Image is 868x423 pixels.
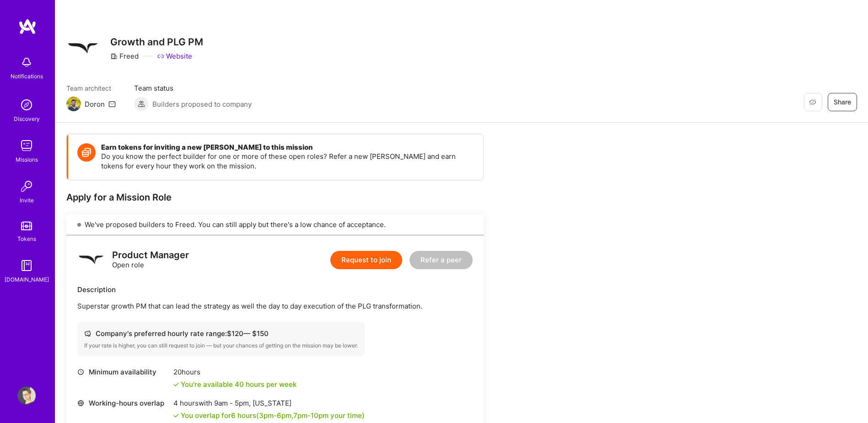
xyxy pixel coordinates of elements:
div: Minimum availability [77,367,169,377]
p: Superstar growth PM that can lead the strategy as well the day to day execution of the PLG transf... [77,301,473,311]
div: Freed [110,51,139,61]
span: Share [834,98,851,107]
span: , [291,411,293,420]
i: icon EyeClosed [809,98,816,106]
img: User Avatar [17,386,36,405]
div: 20 hours [173,367,297,377]
div: 4 hours with [US_STATE] [173,398,365,408]
i: icon World [77,400,84,407]
img: bell [17,53,36,71]
button: Share [828,93,857,111]
div: Product Manager [112,250,189,260]
div: Missions [16,155,38,164]
img: Invite [17,177,36,195]
span: 9am - 5pm , [212,399,253,407]
div: Notifications [11,71,43,81]
span: 7pm - 10pm [293,411,329,420]
span: 3pm - 6pm [259,411,291,420]
span: Team status [134,83,252,93]
img: Team Architect [66,97,81,111]
div: Tokens [17,234,36,244]
i: icon Clock [77,369,84,375]
i: icon Mail [108,100,116,108]
i: icon CompanyGray [110,53,118,60]
p: Do you know the perfect builder for one or more of these open roles? Refer a new [PERSON_NAME] an... [101,152,474,171]
button: Request to join [330,251,402,269]
div: You overlap for 6 hours ( your time) [181,411,365,420]
a: Website [157,51,192,61]
a: User Avatar [15,386,38,405]
div: We've proposed builders to Freed. You can still apply but there's a low chance of acceptance. [66,214,484,235]
div: [DOMAIN_NAME] [5,275,49,284]
img: Company Logo [66,32,99,65]
div: Open role [112,250,189,270]
span: Builders proposed to company [152,99,252,109]
div: Apply for a Mission Role [66,191,484,203]
img: logo [77,246,105,274]
button: Refer a peer [410,251,473,269]
img: teamwork [17,136,36,155]
img: guide book [17,256,36,275]
div: Invite [20,195,34,205]
h3: Growth and PLG PM [110,36,203,48]
div: Discovery [14,114,40,124]
img: logo [18,18,37,35]
span: Team architect [66,83,116,93]
div: If your rate is higher, you can still request to join — but your chances of getting on the missio... [84,342,358,349]
i: icon Cash [84,330,91,337]
img: discovery [17,96,36,114]
div: Company's preferred hourly rate range: $ 120 — $ 150 [84,329,358,338]
i: icon Check [173,382,179,387]
img: Token icon [77,143,96,162]
div: Working-hours overlap [77,398,169,408]
img: Builders proposed to company [134,97,149,111]
h4: Earn tokens for inviting a new [PERSON_NAME] to this mission [101,143,474,152]
div: Description [77,285,473,294]
div: Doron [85,99,105,109]
div: You're available 40 hours per week [173,380,297,389]
img: tokens [21,222,32,230]
i: icon Check [173,413,179,418]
